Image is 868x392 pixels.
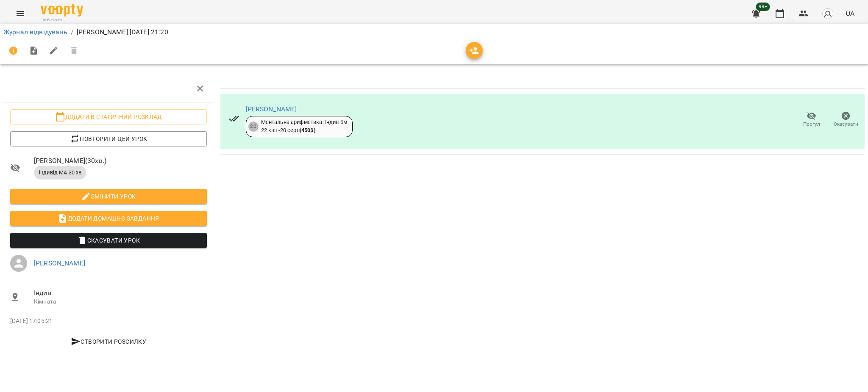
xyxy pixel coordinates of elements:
button: Додати в статичний розклад [10,109,207,124]
li: / [71,27,73,37]
span: For Business [41,17,83,23]
button: Menu [10,3,31,24]
span: 99+ [756,3,770,11]
div: 22 [248,121,259,132]
button: Змінити урок [10,189,207,204]
img: avatar_s.png [822,8,834,19]
span: [PERSON_NAME] ( 30 хв. ) [34,156,207,166]
a: Журнал відвідувань [3,28,67,36]
span: UA [846,9,854,18]
button: Створити розсилку [10,334,207,349]
span: Створити розсилку [14,337,203,347]
a: [PERSON_NAME] [34,259,85,267]
nav: breadcrumb [3,27,865,37]
span: Додати домашнє завдання [17,213,200,224]
span: Додати в статичний розклад [17,112,200,122]
b: ( 450 $ ) [300,127,315,133]
button: UA [842,6,858,21]
button: Прогул [794,108,829,132]
span: Змінити урок [17,191,200,202]
span: Прогул [803,121,820,128]
button: Скасувати [829,108,863,132]
div: Ментальна арифметика: Індив 6м 22 квіт - 20 серп [261,119,347,134]
button: Скасувати Урок [10,233,207,248]
p: Кімната [34,298,207,306]
span: індивід МА 30 хв [34,169,86,177]
button: Повторити цей урок [10,131,207,146]
p: [DATE] 17:05:21 [10,317,207,326]
a: [PERSON_NAME] [246,105,297,113]
span: Скасувати Урок [17,235,200,246]
button: Додати домашнє завдання [10,211,207,226]
p: [PERSON_NAME] [DATE] 21:20 [77,27,168,37]
span: Індив [34,288,207,298]
img: Voopty Logo [41,4,83,17]
span: Скасувати [834,121,858,128]
span: Повторити цей урок [17,134,200,144]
